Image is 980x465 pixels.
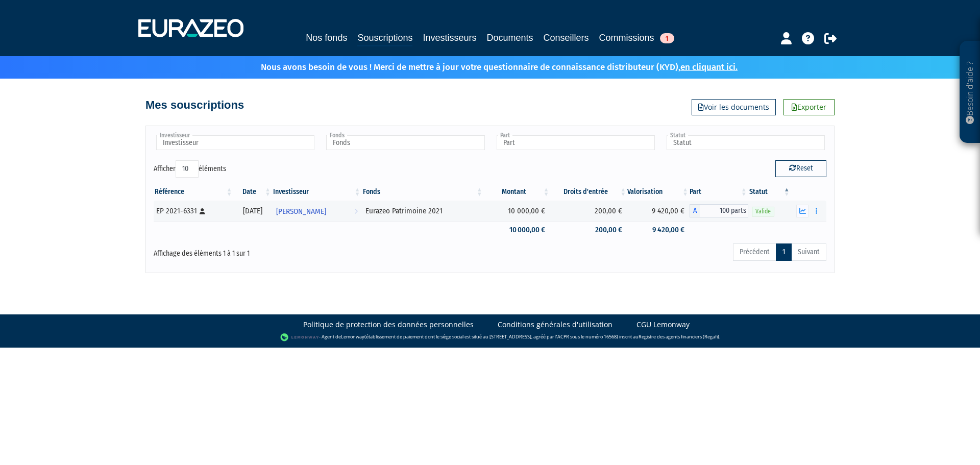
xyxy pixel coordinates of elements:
[544,31,589,45] a: Conseillers
[550,183,627,201] th: Droits d'entrée: activer pour trier la colonne par ordre croissant
[550,201,627,221] td: 200,00 €
[354,202,358,221] i: Voir l'investisseur
[154,160,226,178] label: Afficher éléments
[498,320,612,330] a: Conditions générales d'utilisation
[272,183,362,201] th: Investisseur: activer pour trier la colonne par ordre croissant
[484,201,551,221] td: 10 000,00 €
[599,31,674,45] a: Commissions1
[10,332,970,342] div: - Agent de (établissement de paiement dont le siège social est situé au [STREET_ADDRESS], agréé p...
[627,221,690,239] td: 9 420,00 €
[154,183,234,201] th: Référence : activer pour trier la colonne par ordre croissant
[154,242,425,259] div: Affichage des éléments 1 à 1 sur 1
[776,243,792,261] a: 1
[200,208,205,214] i: [Français] Personne physique
[484,221,551,239] td: 10 000,00 €
[775,160,826,177] button: Reset
[145,99,244,111] h4: Mes souscriptions
[783,99,835,115] a: Exporter
[690,204,748,217] div: A - Eurazeo Patrimoine 2021
[231,59,738,74] p: Nous avons besoin de vous ! Merci de mettre à jour votre questionnaire de connaissance distribute...
[748,183,791,201] th: Statut : activer pour trier la colonne par ordre d&eacute;croissant
[156,206,230,216] div: EP 2021-6331
[627,183,690,201] th: Valorisation: activer pour trier la colonne par ordre croissant
[487,31,533,45] a: Documents
[639,333,719,340] a: Registre des agents financiers (Regafi)
[234,183,272,201] th: Date: activer pour trier la colonne par ordre croissant
[690,183,748,201] th: Part: activer pour trier la colonne par ordre croissant
[484,183,551,201] th: Montant: activer pour trier la colonne par ordre croissant
[964,46,976,138] p: Besoin d'aide ?
[306,31,347,45] a: Nos fonds
[660,33,674,43] span: 1
[550,221,627,239] td: 200,00 €
[272,201,362,221] a: [PERSON_NAME]
[276,202,326,221] span: [PERSON_NAME]
[138,19,243,37] img: 1732889491-logotype_eurazeo_blanc_rvb.png
[423,31,476,45] a: Investisseurs
[357,31,412,46] a: Souscriptions
[362,183,484,201] th: Fonds: activer pour trier la colonne par ordre croissant
[700,204,748,217] span: 100 parts
[680,62,738,72] a: en cliquant ici.
[365,206,480,216] div: Eurazeo Patrimoine 2021
[280,332,320,342] img: logo-lemonway.png
[303,320,474,330] a: Politique de protection des données personnelles
[690,204,700,217] span: A
[636,320,690,330] a: CGU Lemonway
[176,160,199,178] select: Afficheréléments
[627,201,690,221] td: 9 420,00 €
[341,333,364,340] a: Lemonway
[752,207,774,216] span: Valide
[692,99,776,115] a: Voir les documents
[237,206,268,216] div: [DATE]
